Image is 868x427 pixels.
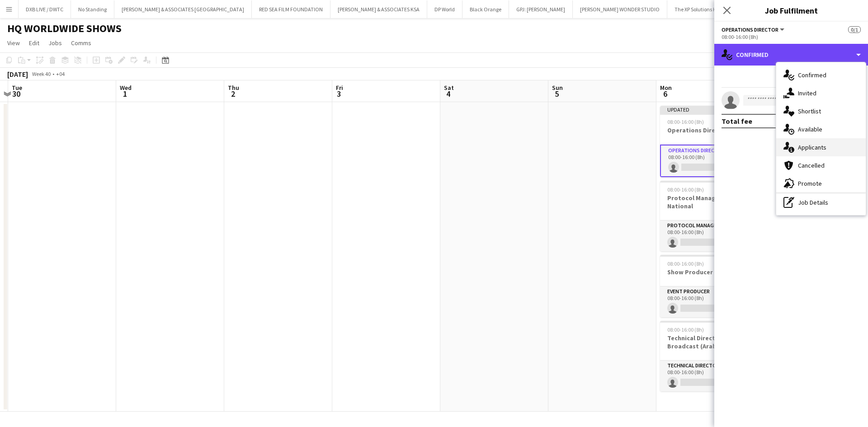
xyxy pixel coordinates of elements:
span: Available [798,125,822,133]
div: 08:00-16:00 (8h) [722,33,861,40]
span: Fri [336,84,343,92]
span: Applicants [798,143,826,151]
span: Shortlist [798,107,821,115]
span: 08:00-16:00 (8h) [667,260,704,267]
h3: Operations Director [660,126,761,134]
a: View [4,37,24,49]
h1: HQ WORLDWIDE SHOWS [7,22,122,35]
button: [PERSON_NAME] & ASSOCIATES KSA [330,0,427,18]
app-card-role: Protocol Manager13A0/108:00-16:00 (8h) [660,221,761,251]
button: No Standing [71,0,114,18]
span: Jobs [48,39,62,47]
span: View [7,39,20,47]
button: The XP Solutions KSA [667,0,730,18]
div: Total fee [722,117,752,126]
span: 08:00-16:00 (8h) [667,118,704,125]
span: Sat [444,84,454,92]
span: Promote [798,179,822,188]
span: Confirmed [798,71,826,79]
button: DXB LIVE / DWTC [19,0,71,18]
div: Job Details [776,193,866,211]
h3: Show Producer [660,268,761,276]
span: 3 [335,89,343,99]
a: Jobs [45,37,66,49]
span: Edit [29,39,39,47]
span: Wed [120,84,132,92]
span: 08:00-16:00 (8h) [667,186,704,193]
a: Comms [67,37,95,49]
span: 0/1 [848,26,861,33]
app-job-card: 08:00-16:00 (8h)0/1Show Producer1 RoleEvent Producer13A0/108:00-16:00 (8h) [660,255,761,317]
span: 08:00-16:00 (8h) [667,326,704,333]
h3: Technical Director - Broadcast (Arabic Speaker) [660,334,761,350]
span: 2 [226,89,239,99]
button: DP World [427,0,462,18]
h3: Protocol Manager - KSA National [660,194,761,210]
button: Operations Director [722,26,786,33]
div: +04 [56,70,65,77]
span: Sun [552,84,563,92]
span: Thu [228,84,239,92]
div: [DATE] [7,70,28,79]
app-job-card: 08:00-16:00 (8h)0/1Technical Director - Broadcast (Arabic Speaker)1 RoleTechnical Director2A0/108... [660,321,761,391]
app-card-role: Operations Director7A0/108:00-16:00 (8h) [660,145,761,177]
a: Edit [25,37,43,49]
span: Invited [798,89,816,97]
app-card-role: Event Producer13A0/108:00-16:00 (8h) [660,286,761,317]
span: Mon [660,84,672,92]
span: Week 40 [30,70,52,77]
div: Confirmed [714,44,868,66]
button: [PERSON_NAME] WONDER STUDIO [573,0,667,18]
app-job-card: Updated08:00-16:00 (8h)0/1Operations Director1 RoleOperations Director7A0/108:00-16:00 (8h) [660,106,761,177]
span: Comms [71,39,91,47]
span: 4 [443,89,454,99]
app-job-card: 08:00-16:00 (8h)0/1Protocol Manager - KSA National1 RoleProtocol Manager13A0/108:00-16:00 (8h) [660,181,761,251]
button: Black Orange [462,0,509,18]
h3: Job Fulfilment [714,5,868,16]
div: Updated [660,106,761,113]
span: Cancelled [798,161,825,169]
span: Operations Director [722,26,778,33]
button: RED SEA FILM FOUNDATION [252,0,330,18]
button: [PERSON_NAME] & ASSOCIATES [GEOGRAPHIC_DATA] [114,0,252,18]
span: 1 [118,89,132,99]
span: 5 [551,89,563,99]
span: Tue [12,84,22,92]
span: 30 [10,89,22,99]
span: 6 [659,89,672,99]
button: GPJ: [PERSON_NAME] [509,0,573,18]
app-card-role: Technical Director2A0/108:00-16:00 (8h) [660,361,761,391]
